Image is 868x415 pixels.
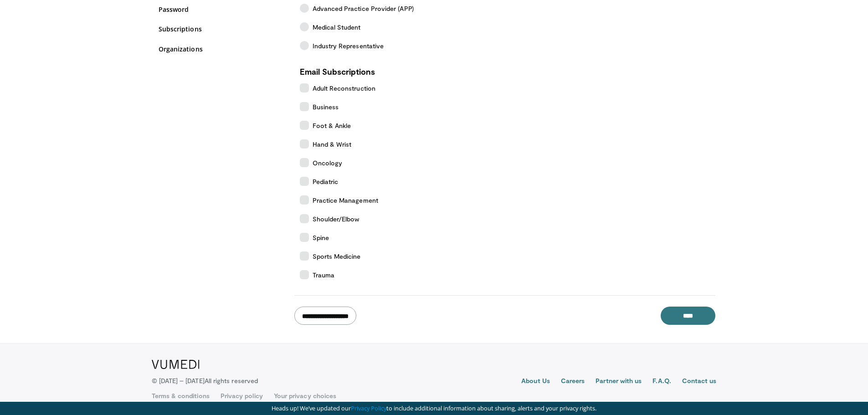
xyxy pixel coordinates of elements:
span: Business [313,102,339,112]
span: Practice Management [313,195,378,205]
a: About Us [521,376,550,387]
span: Foot & Ankle [313,121,351,130]
span: Trauma [313,270,334,280]
strong: Email Subscriptions [300,67,375,77]
a: Password [159,5,286,14]
span: Advanced Practice Provider (APP) [313,4,414,13]
p: © [DATE] – [DATE] [152,376,258,385]
span: Oncology [313,158,343,168]
a: Your privacy choices [274,391,336,400]
a: Partner with us [596,376,642,387]
a: Subscriptions [159,24,286,34]
span: Spine [313,233,329,242]
span: Adult Reconstruction [313,83,375,93]
span: Shoulder/Elbow [313,214,360,224]
a: Privacy Policy [351,404,386,412]
a: Contact us [682,376,717,387]
a: Organizations [159,44,286,54]
span: Industry Representative [313,41,384,51]
a: F.A.Q. [652,376,671,387]
span: All rights reserved [205,377,258,384]
a: Careers [561,376,585,387]
span: Sports Medicine [313,251,361,261]
img: VuMedi Logo [152,360,200,369]
a: Privacy policy [221,391,263,400]
span: Medical Student [313,22,361,32]
a: Terms & conditions [152,391,210,400]
span: Pediatric [313,177,339,186]
span: Hand & Wrist [313,139,352,149]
